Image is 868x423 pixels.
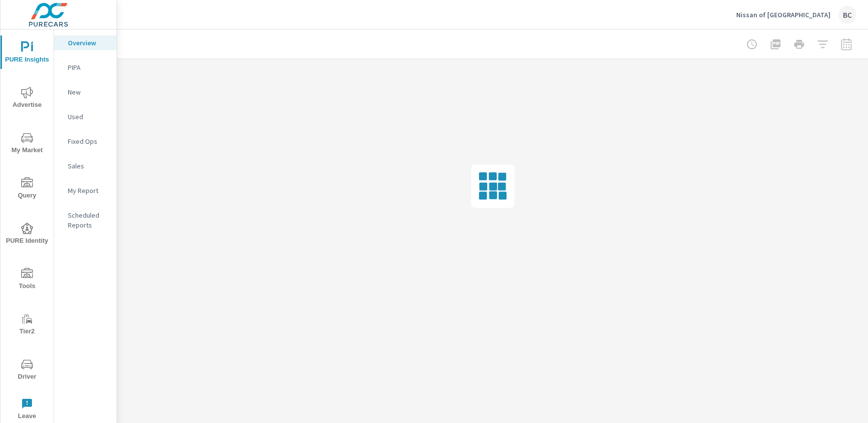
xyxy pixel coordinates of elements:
[3,41,51,65] span: PURE Insights
[3,358,51,383] span: Driver
[54,35,117,50] div: Overview
[68,136,109,146] p: Fixed Ops
[68,87,109,97] p: New
[3,268,51,292] span: Tools
[54,109,117,124] div: Used
[68,63,109,72] p: PIPA
[68,161,109,171] p: Sales
[54,208,117,232] div: Scheduled Reports
[3,223,51,247] span: PURE Identity
[68,112,109,122] p: Used
[68,38,109,48] p: Overview
[54,183,117,198] div: My Report
[54,134,117,149] div: Fixed Ops
[838,6,856,24] div: BC
[68,186,109,195] p: My Report
[54,159,117,173] div: Sales
[68,210,109,230] p: Scheduled Reports
[3,132,51,156] span: My Market
[3,313,51,337] span: Tier2
[3,177,51,201] span: Query
[736,10,831,19] p: Nissan of [GEOGRAPHIC_DATA]
[3,87,51,111] span: Advertise
[54,60,117,75] div: PIPA
[54,85,117,99] div: New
